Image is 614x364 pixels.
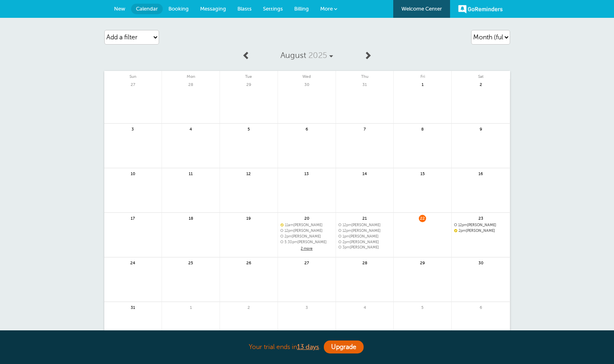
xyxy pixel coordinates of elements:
[220,71,278,79] span: Tue
[245,170,252,176] span: 12
[343,234,349,238] span: 1pm
[361,126,368,132] span: 7
[361,170,368,176] span: 14
[280,223,333,227] span: Charles Wiseman
[477,215,485,221] span: 23
[245,259,252,266] span: 26
[187,81,194,87] span: 28
[343,240,350,244] span: 2pm
[454,229,457,232] span: Confirmed. Changing the appointment date will unconfirm the appointment.
[187,259,194,266] span: 25
[338,234,391,239] span: Thomas Smith
[361,215,368,221] span: 21
[361,259,368,266] span: 28
[477,304,485,310] span: 6
[336,71,394,79] span: Thu
[477,81,485,87] span: 2
[104,338,510,356] div: Your trial ends in .
[338,240,391,244] span: Yathaarth Batra
[338,223,391,227] a: 12pm[PERSON_NAME]
[284,240,297,244] span: 5:30pm
[419,259,426,266] span: 29
[297,343,319,351] a: 13 days
[454,229,507,233] span: Jesse Mendez
[131,4,163,14] a: Calendar
[245,81,252,87] span: 29
[280,51,306,60] span: August
[338,245,391,250] span: Tomosa Deleon
[280,234,333,239] a: 2pm[PERSON_NAME]
[338,229,391,233] a: 12pm[PERSON_NAME]
[452,71,510,79] span: Sat
[477,170,485,176] span: 16
[200,6,226,12] span: Messaging
[394,71,451,79] span: Fri
[280,223,333,227] a: 11am[PERSON_NAME]
[303,215,310,221] span: 20
[343,223,351,227] span: 12pm
[187,126,194,132] span: 4
[280,240,333,244] span: Lucinda Delagarza
[361,304,368,310] span: 4
[303,126,310,132] span: 6
[237,6,252,12] span: Blasts
[104,71,162,79] span: Sun
[419,81,426,87] span: 1
[129,170,136,176] span: 10
[285,223,293,227] span: 11am
[129,259,136,266] span: 24
[245,215,252,221] span: 19
[263,6,283,12] span: Settings
[324,340,364,353] a: Upgrade
[245,126,252,132] span: 5
[343,245,350,249] span: 3pm
[419,126,426,132] span: 8
[303,81,310,87] span: 30
[280,229,333,233] span: Marcos Gonzales
[320,6,333,12] span: More
[129,215,136,221] span: 17
[162,71,220,79] span: Mon
[338,240,391,244] a: 2pm[PERSON_NAME]
[187,304,194,310] span: 1
[419,304,426,310] span: 5
[168,6,189,12] span: Booking
[343,229,351,233] span: 12pm
[187,170,194,176] span: 11
[129,81,136,87] span: 27
[278,71,336,79] span: Wed
[419,215,426,221] span: 22
[458,223,467,227] span: 12pm
[129,304,136,310] span: 31
[280,223,283,226] span: Confirmed. Changing the appointment date will unconfirm the appointment.
[308,51,327,60] span: 2025
[419,170,426,176] span: 15
[254,47,359,64] a: August 2025
[280,234,333,239] span: Yathaarth Batra
[459,229,466,233] span: 2pm
[303,304,310,310] span: 3
[303,170,310,176] span: 13
[129,126,136,132] span: 3
[303,259,310,266] span: 27
[361,81,368,87] span: 31
[338,245,391,250] a: 3pm[PERSON_NAME]
[136,6,158,12] span: Calendar
[284,234,292,238] span: 2pm
[187,215,194,221] span: 18
[454,229,507,233] a: 2pm[PERSON_NAME]
[280,240,333,244] a: 5:30pm[PERSON_NAME]
[338,229,391,233] span: Izell Jackson
[294,6,309,12] span: Billing
[245,304,252,310] span: 2
[114,6,125,12] span: New
[454,223,507,227] span: Marcos Gonzales
[284,229,293,233] span: 12pm
[477,259,485,266] span: 30
[338,223,391,227] span: Charles Bowles
[454,223,507,227] a: 12pm[PERSON_NAME]
[280,229,333,233] a: 12pm[PERSON_NAME]
[280,245,333,252] a: 2 more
